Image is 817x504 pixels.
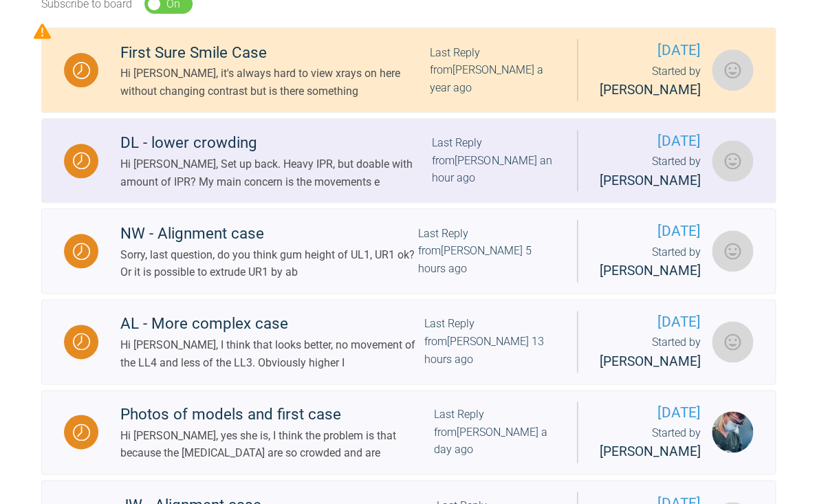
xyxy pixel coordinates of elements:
span: [DATE] [600,402,701,424]
img: Priority [34,23,51,40]
div: AL - More complex case [120,311,424,336]
div: Started by [600,333,701,372]
span: [PERSON_NAME] [600,353,701,369]
img: Waiting [73,62,90,79]
img: Waiting [73,152,90,169]
img: Waiting [73,333,90,350]
div: Hi [PERSON_NAME], it's always hard to view xrays on here without changing contrast but is there s... [120,65,430,100]
span: [PERSON_NAME] [600,82,701,98]
div: Last Reply from [PERSON_NAME] 5 hours ago [418,225,555,278]
div: Hi [PERSON_NAME], yes she is, I think the problem is that because the [MEDICAL_DATA] are so crowd... [120,427,434,462]
div: Started by [600,63,701,101]
a: WaitingNW - Alignment caseSorry, last question, do you think gum height of UL1, UR1 ok? Or it is ... [41,208,776,294]
div: Sorry, last question, do you think gum height of UL1, UR1 ok? Or it is possible to extrude UR1 by ab [120,246,418,281]
span: [PERSON_NAME] [600,443,701,459]
div: Hi [PERSON_NAME], I think that looks better, no movement of the LL4 and less of the LL3. Obviousl... [120,336,424,371]
img: Waiting [73,243,90,260]
img: Waiting [73,424,90,441]
a: WaitingPhotos of models and first caseHi [PERSON_NAME], yes she is, I think the problem is that b... [41,390,776,475]
div: Photos of models and first case [120,402,434,427]
img: Thomas Dobson [712,411,753,452]
div: Hi [PERSON_NAME], Set up back. Heavy IPR, but doable with amount of IPR? My main concern is the m... [120,155,432,190]
div: Last Reply from [PERSON_NAME] 13 hours ago [424,315,555,368]
div: DL - lower crowding [120,131,432,155]
a: WaitingDL - lower crowdingHi [PERSON_NAME], Set up back. Heavy IPR, but doable with amount of IPR... [41,118,776,204]
img: Cathryn Sherlock [712,140,753,182]
a: WaitingAL - More complex caseHi [PERSON_NAME], I think that looks better, no movement of the LL4 ... [41,299,776,384]
div: Started by [600,424,701,463]
img: Jessica Bateman [712,50,753,91]
div: First Sure Smile Case [120,41,430,65]
span: [DATE] [600,130,701,153]
div: Last Reply from [PERSON_NAME] a year ago [430,44,555,97]
span: [DATE] [600,220,701,243]
img: Cathryn Sherlock [712,321,753,362]
span: [DATE] [600,311,701,333]
div: Started by [600,243,701,282]
div: NW - Alignment case [120,221,418,246]
span: [DATE] [600,39,701,62]
span: [PERSON_NAME] [600,173,701,188]
div: Started by [600,153,701,191]
div: Last Reply from [PERSON_NAME] an hour ago [432,134,555,187]
div: Last Reply from [PERSON_NAME] a day ago [434,406,555,459]
a: WaitingFirst Sure Smile CaseHi [PERSON_NAME], it's always hard to view xrays on here without chan... [41,28,776,113]
img: Cathryn Sherlock [712,230,753,272]
span: [PERSON_NAME] [600,263,701,278]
